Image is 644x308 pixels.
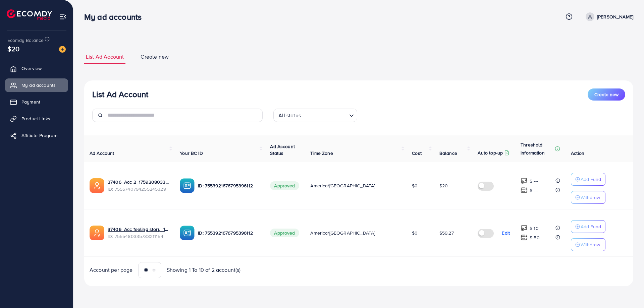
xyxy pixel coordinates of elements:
a: 37406_Acc feeling story_1759147422800 [108,226,169,233]
p: Edit [502,229,510,237]
span: Affiliate Program [21,132,57,139]
p: Add Fund [581,223,601,231]
span: Overview [21,65,42,72]
img: top-up amount [521,234,528,241]
div: <span class='underline'>37406_Acc feeling story_1759147422800</span></br>7555480335733211154 [108,226,169,240]
button: Add Fund [571,220,605,233]
img: ic-ba-acc.ded83a64.svg [180,178,195,193]
span: Time Zone [310,150,333,157]
span: Payment [21,99,40,105]
span: $59.27 [439,230,454,236]
input: Search for option [303,109,346,120]
img: top-up amount [521,177,528,184]
a: Product Links [5,112,68,125]
span: America/[GEOGRAPHIC_DATA] [310,230,375,236]
p: Auto top-up [478,149,503,157]
img: ic-ba-acc.ded83a64.svg [180,226,195,240]
p: [PERSON_NAME] [597,13,633,21]
span: $20 [439,182,448,189]
span: Product Links [21,115,50,122]
div: <span class='underline'>37406_Acc 2_1759208033995</span></br>7555740794255245329 [108,179,169,192]
span: $20 [7,44,19,54]
span: $0 [412,230,418,236]
img: menu [59,13,67,20]
p: Withdraw [581,241,600,249]
span: Cost [412,150,422,157]
button: Add Fund [571,173,605,186]
p: $ --- [530,186,538,194]
span: Create new [141,53,169,61]
span: Ad Account Status [270,143,295,157]
span: Your BC ID [180,150,203,157]
span: ID: 7555740794255245329 [108,186,169,192]
a: My ad accounts [5,78,68,92]
span: America/[GEOGRAPHIC_DATA] [310,182,375,189]
img: top-up amount [521,225,528,232]
img: ic-ads-acc.e4c84228.svg [90,178,104,193]
button: Withdraw [571,191,605,204]
p: $ --- [530,177,538,185]
h3: List Ad Account [92,89,148,99]
p: Threshold information [521,141,553,157]
span: Approved [270,229,299,237]
p: $ 10 [530,224,539,232]
div: Search for option [273,109,357,122]
p: Withdraw [581,193,600,201]
a: Payment [5,95,68,109]
a: Affiliate Program [5,129,68,142]
span: Ecomdy Balance [7,37,44,44]
img: top-up amount [521,187,528,194]
img: logo [7,9,52,20]
p: $ 50 [530,234,540,242]
a: [PERSON_NAME] [583,12,633,21]
h3: My ad accounts [84,12,147,22]
span: Account per page [90,266,133,274]
span: All status [277,111,302,120]
span: ID: 7555480335733211154 [108,233,169,240]
a: 37406_Acc 2_1759208033995 [108,179,169,185]
span: Balance [439,150,457,157]
img: image [59,46,66,53]
p: ID: 7553921676795396112 [198,229,259,237]
p: ID: 7553921676795396112 [198,182,259,190]
span: My ad accounts [21,82,56,88]
span: Ad Account [90,150,114,157]
p: Add Fund [581,175,601,183]
span: List Ad Account [86,53,124,61]
img: ic-ads-acc.e4c84228.svg [90,226,104,240]
button: Withdraw [571,238,605,251]
iframe: Chat [615,278,639,303]
span: Create new [594,91,619,98]
button: Create new [588,88,625,101]
a: Overview [5,62,68,75]
span: Showing 1 To 10 of 2 account(s) [167,266,241,274]
span: Approved [270,181,299,190]
span: $0 [412,182,418,189]
span: Action [571,150,584,157]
